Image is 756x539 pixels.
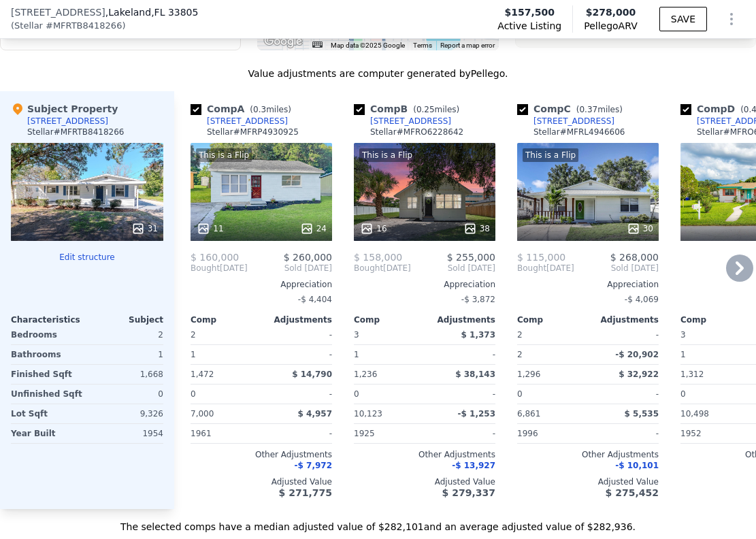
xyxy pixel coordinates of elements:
[360,222,387,235] div: 16
[11,404,84,423] div: Lot Sqft
[11,345,84,364] div: Bathrooms
[517,476,659,487] div: Adjusted Value
[11,314,87,325] div: Characteristics
[615,350,659,359] span: -$ 20,902
[517,449,659,460] div: Other Adjustments
[627,222,653,235] div: 30
[442,487,495,498] span: $ 279,337
[517,116,614,127] a: [STREET_ADDRESS]
[207,127,299,137] div: Stellar # MFRP4930925
[427,385,495,404] div: -
[151,7,198,18] span: , FL 33805
[411,263,495,274] span: Sold [DATE]
[331,42,405,49] span: Map data ©2025 Google
[354,279,495,290] div: Appreciation
[11,252,163,263] button: Edit structure
[517,409,540,419] span: 6,861
[427,345,495,364] div: -
[264,385,332,404] div: -
[191,449,332,460] div: Other Adjustments
[27,116,108,127] div: [STREET_ADDRESS]
[517,102,628,116] div: Comp C
[264,345,332,364] div: -
[680,314,751,325] div: Comp
[191,330,196,340] span: 2
[370,116,451,127] div: [STREET_ADDRESS]
[11,19,126,33] div: ( )
[261,33,306,50] a: Open this area in Google Maps (opens a new window)
[354,102,465,116] div: Comp B
[517,424,585,443] div: 1996
[248,263,332,274] span: Sold [DATE]
[354,314,425,325] div: Comp
[354,252,402,263] span: $ 158,000
[207,116,288,127] div: [STREET_ADDRESS]
[11,325,84,344] div: Bedrooms
[354,476,495,487] div: Adjusted Value
[298,409,332,419] span: $ 4,957
[261,314,332,325] div: Adjustments
[408,105,465,114] span: ( miles)
[191,314,261,325] div: Comp
[523,148,578,162] div: This is a Flip
[264,424,332,443] div: -
[14,19,43,33] span: Stellar
[191,370,214,379] span: 1,472
[312,42,322,48] button: Keyboard shortcuts
[27,127,124,137] div: Stellar # MFRTB8418266
[11,424,84,443] div: Year Built
[354,263,383,274] span: Bought
[11,385,84,404] div: Unfinished Sqft
[463,222,490,235] div: 38
[11,365,84,384] div: Finished Sqft
[497,19,561,33] span: Active Listing
[517,314,588,325] div: Comp
[440,42,495,49] a: Report a map error
[90,385,163,404] div: 0
[680,389,686,399] span: 0
[517,263,574,274] div: [DATE]
[517,345,585,364] div: 2
[461,295,495,304] span: -$ 3,872
[354,389,359,399] span: 0
[298,295,332,304] span: -$ 4,404
[90,365,163,384] div: 1,668
[680,330,686,340] span: 3
[279,487,332,498] span: $ 271,775
[425,314,495,325] div: Adjustments
[354,116,451,127] a: [STREET_ADDRESS]
[253,105,266,114] span: 0.3
[610,252,659,263] span: $ 268,000
[591,424,659,443] div: -
[354,370,377,379] span: 1,236
[90,325,163,344] div: 2
[354,424,422,443] div: 1925
[584,19,638,33] span: Pellego ARV
[427,424,495,443] div: -
[461,330,495,340] span: $ 1,373
[11,5,105,19] span: [STREET_ADDRESS]
[505,5,555,19] span: $157,500
[300,222,327,235] div: 24
[517,279,659,290] div: Appreciation
[579,105,597,114] span: 0.37
[517,389,523,399] span: 0
[354,330,359,340] span: 3
[292,370,332,379] span: $ 14,790
[191,409,214,419] span: 7,000
[191,252,239,263] span: $ 160,000
[588,314,659,325] div: Adjustments
[87,314,163,325] div: Subject
[619,370,659,379] span: $ 32,922
[295,461,332,470] span: -$ 7,972
[680,345,749,364] div: 1
[191,389,196,399] span: 0
[354,345,422,364] div: 1
[11,102,118,116] div: Subject Property
[284,252,332,263] span: $ 260,000
[191,116,288,127] a: [STREET_ADDRESS]
[533,127,625,137] div: Stellar # MFRL4946606
[517,370,540,379] span: 1,296
[354,409,382,419] span: 10,123
[191,263,248,274] div: [DATE]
